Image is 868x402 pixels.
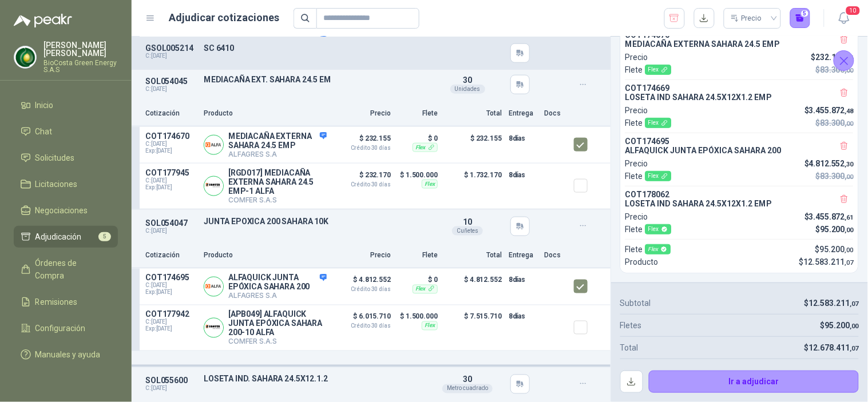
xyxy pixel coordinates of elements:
[649,371,859,393] button: Ir a adjudicar
[845,246,854,254] span: ,00
[463,75,472,85] span: 30
[845,214,854,221] span: ,61
[204,43,432,53] p: SC 6410
[334,145,391,151] span: Crédito 30 días
[450,85,485,94] div: Unidades
[645,224,672,234] div: Flex
[334,310,391,329] p: $ 6.015.710
[43,59,118,73] p: BioCosta Green Energy S.A.S
[228,337,327,346] p: COMFER S.A.S
[509,132,537,145] p: 8 días
[816,63,854,76] p: $
[820,245,854,254] span: 95.200
[145,385,197,392] p: C: [DATE]
[398,108,438,119] p: Flete
[445,250,502,261] p: Total
[620,341,639,354] p: Total
[625,93,854,102] p: LOSETA IND SAHARA 24.5X12X1.2 EMP
[812,51,854,63] p: $
[815,243,854,256] p: $
[35,296,78,308] span: Remisiones
[422,180,438,189] div: Flex
[145,326,197,333] span: Exp: [DATE]
[145,141,197,148] span: C: [DATE]
[145,132,197,141] p: COT174670
[398,132,438,145] p: $ 0
[145,86,197,93] p: C: [DATE]
[445,273,502,300] p: $ 4.812.552
[625,104,648,117] p: Precio
[834,8,854,29] button: 10
[398,250,438,261] p: Flete
[398,310,438,324] p: $ 1.500.000
[145,77,197,86] p: SOL054045
[845,5,861,16] span: 10
[509,250,537,261] p: Entrega
[334,287,391,293] span: Crédito 30 días
[645,171,672,181] div: Flex
[509,168,537,182] p: 8 días
[442,384,493,393] div: Metro cuadrado
[35,322,86,335] span: Configuración
[805,210,854,223] p: $
[804,257,854,266] span: 12.583.211
[625,256,659,268] p: Producto
[334,132,391,151] p: $ 232.155
[35,348,101,361] span: Manuales y ayuda
[35,257,107,282] span: Órdenes de Compra
[821,65,854,74] span: 83.300
[14,94,118,116] a: Inicio
[145,184,197,191] span: Exp: [DATE]
[625,51,648,63] p: Precio
[204,250,327,261] p: Producto
[145,228,197,234] p: C: [DATE]
[825,321,859,330] span: 95.200
[731,10,764,27] div: Precio
[509,108,537,119] p: Entrega
[145,310,197,319] p: COT177942
[845,120,854,128] span: ,00
[625,243,671,256] p: Flete
[850,323,859,330] span: ,00
[625,63,672,76] p: Flete
[204,75,432,84] p: MEDIACAÑA EXT. SAHARA 24.5 EM
[809,298,859,308] span: 12.583.211
[204,319,223,337] img: Company Logo
[334,182,391,188] span: Crédito 30 días
[145,43,197,53] p: GSOL005214
[413,143,438,152] div: Flex
[398,168,438,182] p: $ 1.500.000
[544,250,567,261] p: Docs
[544,108,567,119] p: Docs
[845,226,854,234] span: ,00
[145,177,197,184] span: C: [DATE]
[805,104,854,117] p: $
[334,324,391,329] span: Crédito 30 días
[228,273,327,292] p: ALFAQUICK JUNTA EPÓXICA SAHARA 200
[145,250,197,261] p: Cotización
[14,317,118,339] a: Configuración
[145,319,197,326] span: C: [DATE]
[422,321,438,331] div: Flex
[398,273,438,287] p: $ 0
[821,118,854,128] span: 83.300
[35,125,53,138] span: Chat
[509,273,537,287] p: 8 días
[816,170,854,182] p: $
[821,225,854,234] span: 95.200
[445,108,502,119] p: Total
[625,146,854,155] p: ALFAQUICK JUNTA EPÓXICA SAHARA 200
[645,244,671,254] div: Flex
[145,168,197,177] p: COT177945
[35,152,75,164] span: Solicitudes
[228,168,327,196] p: [RGD017] MEDIACAÑA EXTERNA SAHARA 24.5 EMP-1 ALFA
[645,65,672,75] div: Flex
[35,99,54,112] span: Inicio
[14,226,118,248] a: Adjudicación5
[228,292,327,300] p: ALFAGRES S.A
[625,170,672,182] p: Flete
[850,300,859,308] span: ,07
[204,177,223,196] img: Company Logo
[816,223,854,236] p: $
[334,168,391,188] p: $ 232.170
